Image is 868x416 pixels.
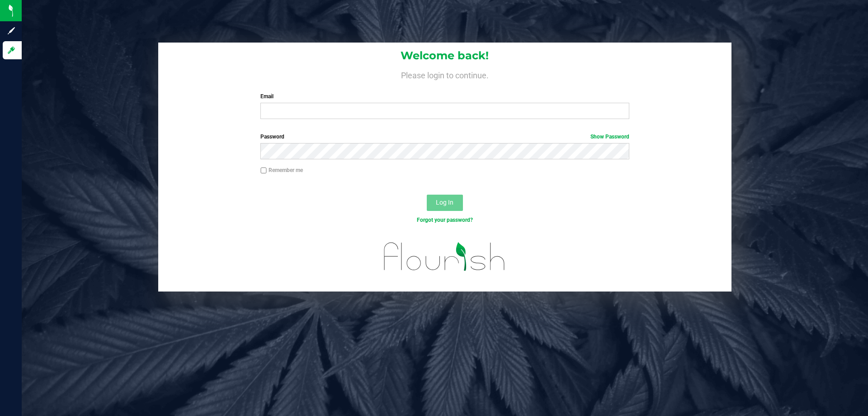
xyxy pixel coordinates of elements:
[590,134,629,140] a: Show Password
[7,26,16,35] inline-svg: Sign up
[158,69,731,80] h4: Please login to continue.
[260,134,284,140] span: Password
[260,167,267,174] input: Remember me
[436,199,453,206] span: Log In
[260,166,303,174] label: Remember me
[7,46,16,55] inline-svg: Log in
[260,92,629,100] label: Email
[158,50,731,62] h1: Welcome back!
[427,195,463,211] button: Log In
[373,234,516,280] img: flourish_logo.svg
[417,217,473,223] a: Forgot your password?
